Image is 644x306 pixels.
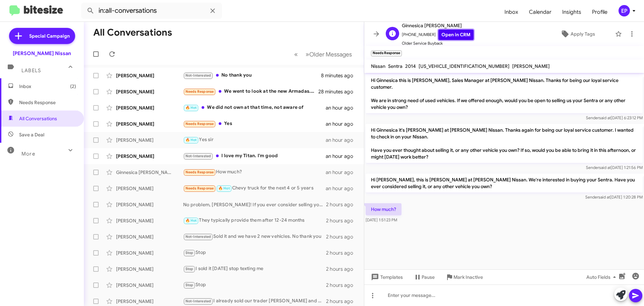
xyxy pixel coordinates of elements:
[402,40,474,47] span: Older Service Buyback
[183,217,326,224] div: They typically provide them after 12-24 months
[183,104,326,112] div: We did not own at that time, not aware of
[21,68,41,74] span: Labels
[326,137,359,143] div: an hour ago
[81,3,222,19] input: Search
[366,174,643,192] p: Hi [PERSON_NAME], this is [PERSON_NAME] at [PERSON_NAME] Nissan. We're interested in buying your ...
[185,234,211,239] span: Not-Interested
[70,83,76,90] span: (2)
[453,271,483,283] span: Mark Inactive
[326,104,359,111] div: an hour ago
[116,298,183,305] div: [PERSON_NAME]
[326,250,359,256] div: 2 hours ago
[13,50,71,57] div: [PERSON_NAME] Nissan
[422,271,435,283] span: Pause
[370,271,403,283] span: Templates
[116,217,183,224] div: [PERSON_NAME]
[218,186,230,190] span: 🔥 Hot
[116,250,183,256] div: [PERSON_NAME]
[183,265,326,273] div: I sold it [DATE] stop texting me
[290,47,356,61] nav: Page navigation example
[290,47,302,61] button: Previous
[364,271,408,283] button: Templates
[309,51,352,58] span: Older Messages
[512,63,550,69] span: [PERSON_NAME]
[438,30,474,40] a: Open in CRM
[306,50,309,58] span: »
[326,153,359,160] div: an hour ago
[116,282,183,289] div: [PERSON_NAME]
[183,120,326,128] div: Yes
[543,28,612,40] button: Apply Tags
[402,30,474,40] span: [PHONE_NUMBER]
[326,121,359,127] div: an hour ago
[613,5,637,16] button: EP
[116,201,183,208] div: [PERSON_NAME]
[185,283,194,287] span: Stop
[326,169,359,176] div: an hour ago
[408,271,440,283] button: Pause
[524,2,557,22] a: Calendar
[183,88,318,95] div: We went to look at the new Armadas. Not exactly in the market for one just yet but maybe sometime...
[183,201,326,208] div: No problem, [PERSON_NAME]! If you ever consider selling your vehicle in the future, feel free to ...
[598,194,610,200] span: said at
[185,73,211,78] span: Not-Interested
[557,2,587,22] a: Insights
[388,63,402,69] span: Sentra
[93,27,172,38] h1: All Conversations
[405,63,416,69] span: 2014
[571,28,595,40] span: Apply Tags
[185,299,211,303] span: Not-Interested
[185,267,194,271] span: Stop
[326,298,359,305] div: 2 hours ago
[586,165,643,170] span: Sender [DATE] 1:21:56 PM
[185,138,197,142] span: 🔥 Hot
[116,169,183,176] div: Ginnesica [PERSON_NAME]
[185,122,214,126] span: Needs Response
[21,151,35,157] span: More
[116,104,183,111] div: [PERSON_NAME]
[185,251,194,255] span: Stop
[183,72,321,79] div: No thank you
[599,165,611,170] span: said at
[183,281,326,289] div: Stop
[440,271,488,283] button: Mark Inactive
[326,217,359,224] div: 2 hours ago
[19,83,76,90] span: Inbox
[326,266,359,272] div: 2 hours ago
[185,218,197,223] span: 🔥 Hot
[326,233,359,240] div: 2 hours ago
[585,194,643,200] span: Sender [DATE] 1:20:28 PM
[116,185,183,192] div: [PERSON_NAME]
[581,271,624,283] button: Auto Fields
[587,2,613,22] a: Profile
[185,186,214,190] span: Needs Response
[183,152,326,160] div: I love my Titan. I'm good
[116,233,183,240] div: [PERSON_NAME]
[419,63,509,69] span: [US_VEHICLE_IDENTIFICATION_NUMBER]
[185,89,214,94] span: Needs Response
[366,74,643,113] p: Hi Ginnesica this is [PERSON_NAME], Sales Manager at [PERSON_NAME] Nissan. Thanks for being our l...
[371,63,385,69] span: Nissan
[366,203,401,215] p: How much?
[185,105,197,110] span: 🔥 Hot
[366,124,643,163] p: Hi Ginnesica it's [PERSON_NAME] at [PERSON_NAME] Nissan. Thanks again for being our loyal service...
[326,201,359,208] div: 2 hours ago
[599,115,611,120] span: said at
[185,170,214,174] span: Needs Response
[183,233,326,241] div: Sold it and we have 2 new vehicles. No thank you
[183,136,326,144] div: Yes sir
[185,154,211,158] span: Not-Interested
[318,88,359,95] div: 28 minutes ago
[19,99,76,106] span: Needs Response
[19,131,44,138] span: Save a Deal
[183,297,326,305] div: I already sold our trader [PERSON_NAME] and will not be getting rid of my Alfa Romeo®
[499,2,524,22] a: Inbox
[366,217,397,222] span: [DATE] 1:51:23 PM
[402,21,474,30] span: Ginnesica [PERSON_NAME]
[116,72,183,79] div: [PERSON_NAME]
[183,168,326,176] div: How much?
